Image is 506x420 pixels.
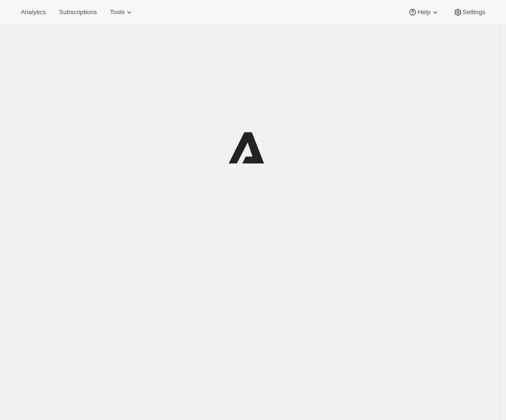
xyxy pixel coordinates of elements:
button: Tools [104,6,140,19]
span: Tools [110,8,124,16]
button: Settings [448,6,491,19]
span: Help [417,8,430,16]
span: Subscriptions [59,8,97,16]
button: Analytics [15,6,51,19]
span: Settings [463,8,485,16]
button: Help [402,6,445,19]
button: Subscriptions [53,6,102,19]
span: Analytics [21,8,46,16]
